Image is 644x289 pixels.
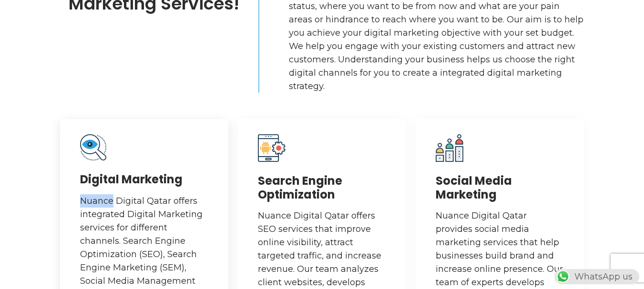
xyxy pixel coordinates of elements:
[554,271,639,282] a: WhatsAppWhatsApp us
[80,173,208,187] h3: Digital Marketing
[554,269,639,284] div: WhatsApp us
[258,174,386,202] h3: Search Engine Optimization
[436,174,564,202] h3: Social Media Marketing
[555,269,571,284] img: WhatsApp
